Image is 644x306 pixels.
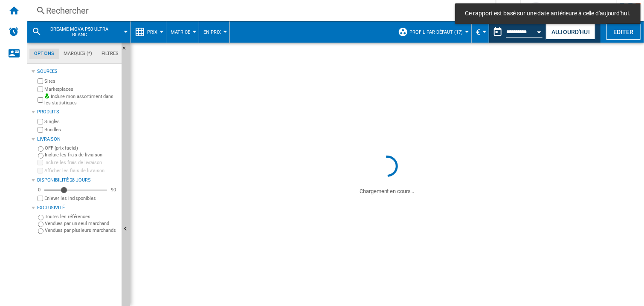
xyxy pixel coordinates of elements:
md-tab-item: Options [29,49,59,59]
md-tab-item: Filtres [97,49,123,59]
input: Inclure les frais de livraison [38,160,43,165]
div: Prix [135,21,162,43]
div: Ce rapport est basé sur une date antérieure à celle d'aujourd'hui. [489,21,544,43]
label: Sites [44,78,118,84]
label: Bundles [44,127,118,133]
button: Prix [147,21,162,43]
label: Inclure les frais de livraison [45,152,118,158]
md-slider: Disponibilité [44,186,107,194]
button: Profil par défaut (17) [409,21,467,43]
div: Disponibilité 28 Jours [37,177,118,184]
span: Profil par défaut (17) [409,29,463,35]
span: € [476,28,480,37]
label: Inclure mon assortiment dans les statistiques [44,93,118,107]
label: Vendues par plusieurs marchands [45,227,118,234]
label: OFF (prix facial) [45,145,118,151]
span: Matrice [171,29,190,35]
img: alerts-logo.svg [9,26,19,37]
div: Produits [37,109,118,115]
label: Vendues par un seul marchand [45,220,118,227]
button: Aujourd'hui [546,24,595,40]
div: Livraison [37,136,118,143]
input: Bundles [38,127,43,133]
label: Toutes les références [45,214,118,220]
input: Marketplaces [38,87,43,92]
div: Sources [37,68,118,75]
button: Matrice [171,21,194,43]
input: OFF (prix facial) [38,146,44,152]
div: Rechercher [46,5,473,17]
ng-transclude: Chargement en cours... [360,188,415,194]
label: Afficher les frais de livraison [44,167,118,174]
input: Vendues par plusieurs marchands [38,228,44,234]
input: Singles [38,119,43,124]
input: Inclure mon assortiment dans les statistiques [38,95,43,105]
input: Toutes les références [38,215,44,220]
input: Afficher les frais de livraison [38,168,43,173]
span: DREAME MOVA P50 ULTRA BLANC [45,26,114,38]
button: € [476,21,484,43]
input: Afficher les frais de livraison [38,196,43,201]
button: Editer [606,24,641,40]
button: DREAME MOVA P50 ULTRA BLANC [45,21,122,43]
span: Prix [147,29,157,35]
label: Inclure les frais de livraison [44,159,118,166]
div: Profil par défaut (17) [398,21,467,43]
label: Singles [44,118,118,125]
span: Ce rapport est basé sur une date antérieure à celle d'aujourd'hui. [463,9,633,18]
img: mysite-bg-18x18.png [44,93,49,98]
label: Marketplaces [44,86,118,92]
input: Vendues par un seul marchand [38,222,44,227]
button: md-calendar [489,23,506,40]
div: DREAME MOVA P50 ULTRA BLANC [32,21,126,43]
md-menu: Currency [472,21,489,43]
button: Open calendar [532,23,547,38]
input: Inclure les frais de livraison [38,153,44,159]
input: Sites [38,78,43,84]
label: Enlever les indisponibles [44,195,118,202]
md-tab-item: Marques (*) [59,49,97,59]
span: En Prix [203,29,221,35]
button: En Prix [203,21,225,43]
div: Exclusivité [37,205,118,211]
div: 0 [36,187,43,193]
button: Masquer [122,43,132,58]
div: 90 [109,187,118,193]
